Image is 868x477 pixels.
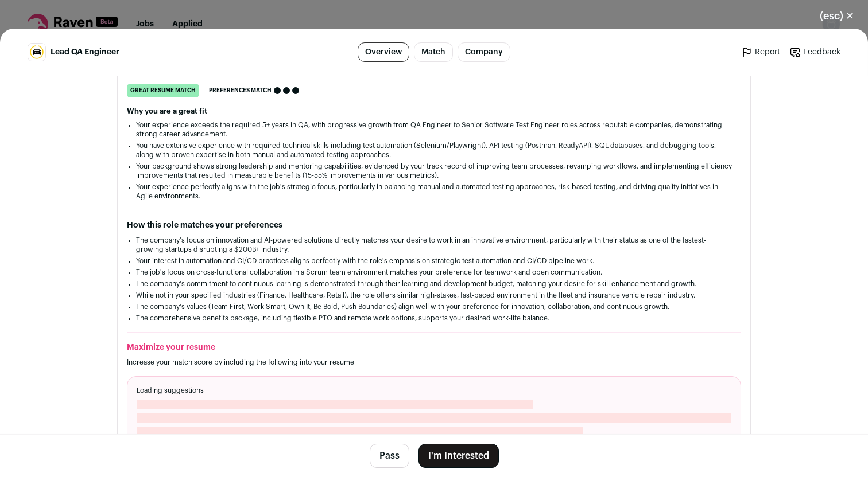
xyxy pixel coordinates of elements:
[136,279,732,288] li: The company's commitment to continuous learning is demonstrated through their learning and develo...
[136,302,732,311] li: The company's values (Team First, Work Smart, Own It, Be Bold, Push Boundaries) align well with y...
[358,42,409,62] a: Overview
[136,236,732,254] li: The company's focus on innovation and AI-powered solutions directly matches your desire to work i...
[127,342,741,353] h2: Maximize your resume
[136,314,732,323] li: The comprehensive benefits package, including flexible PTO and remote work options, supports your...
[806,3,868,29] button: Close modal
[127,107,741,116] h2: Why you are a great fit
[127,376,741,446] div: Loading suggestions
[414,42,453,62] a: Match
[458,42,510,62] a: Company
[136,120,732,139] li: Your experience exceeds the required 5+ years in QA, with progressive growth from QA Engineer to ...
[418,444,499,468] button: I'm Interested
[127,84,199,97] div: great resume match
[136,268,732,277] li: The job's focus on cross-functional collaboration in a Scrum team environment matches your prefer...
[789,46,840,58] a: Feedback
[209,85,272,96] span: Preferences match
[136,182,732,201] li: Your experience perfectly aligns with the job's strategic focus, particularly in balancing manual...
[370,444,409,468] button: Pass
[127,358,741,367] p: Increase your match score by including the following into your resume
[741,46,780,58] a: Report
[51,46,119,58] span: Lead QA Engineer
[28,44,45,61] img: da23562e732ffb719800495363e96033526474679c5d359611d6160881a62f7c.jpg
[136,256,732,265] li: Your interest in automation and CI/CD practices aligns perfectly with the role's emphasis on stra...
[127,220,741,231] h2: How this role matches your preferences
[136,162,732,180] li: Your background shows strong leadership and mentoring capabilities, evidenced by your track recor...
[136,291,732,300] li: While not in your specified industries (Finance, Healthcare, Retail), the role offers similar hig...
[136,141,732,159] li: You have extensive experience with required technical skills including test automation (Selenium/...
